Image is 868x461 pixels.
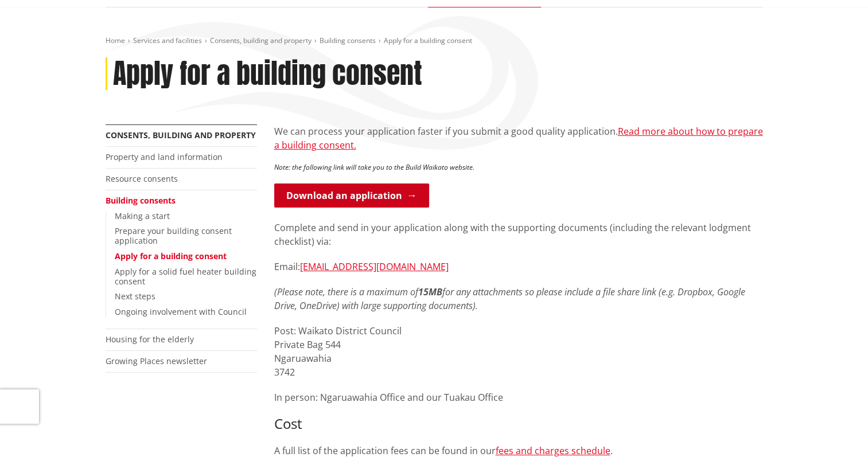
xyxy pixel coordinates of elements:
p: Email: [274,260,763,274]
p: Complete and send in your application along with the supporting documents (including the relevant... [274,221,763,248]
a: Housing for the elderly [106,334,194,345]
a: Resource consents [106,173,178,184]
a: fees and charges schedule [496,444,610,457]
a: Services and facilities [133,36,202,45]
iframe: Messenger Launcher [815,413,857,454]
p: Post: Waikato District Council Private Bag 544 Ngaruawahia 3742 [274,324,763,379]
a: Consents, building and property [106,130,256,140]
a: Download an application [274,183,429,208]
a: Building consents [106,195,176,206]
a: Making a start [115,210,170,221]
nav: breadcrumb [106,36,763,46]
p: A full list of the application fees can be found in our . [274,444,763,458]
a: Read more about how to prepare a building consent. [274,125,763,151]
h3: Cost [274,416,763,432]
strong: 15MB [418,286,442,298]
a: Property and land information [106,151,223,162]
p: In person: Ngaruawahia Office and our Tuakau Office [274,390,763,404]
em: (Please note, there is a maximum of for any attachments so please include a file share link (e.g.... [274,286,745,312]
h1: Apply for a building consent [113,57,422,91]
a: Apply for a solid fuel heater building consent​ [115,266,256,287]
a: Ongoing involvement with Council [115,306,247,317]
p: We can process your application faster if you submit a good quality application. [274,124,763,152]
a: Growing Places newsletter [106,355,207,366]
a: Home [106,36,125,45]
em: Note: the following link will take you to the Build Waikato website. [274,162,474,172]
a: Apply for a building consent [115,251,227,261]
a: Building consents [320,36,376,45]
a: Prepare your building consent application [115,225,232,246]
a: Consents, building and property [210,36,312,45]
span: Apply for a building consent [384,36,472,45]
a: Next steps [115,291,155,302]
a: [EMAIL_ADDRESS][DOMAIN_NAME] [300,260,449,273]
